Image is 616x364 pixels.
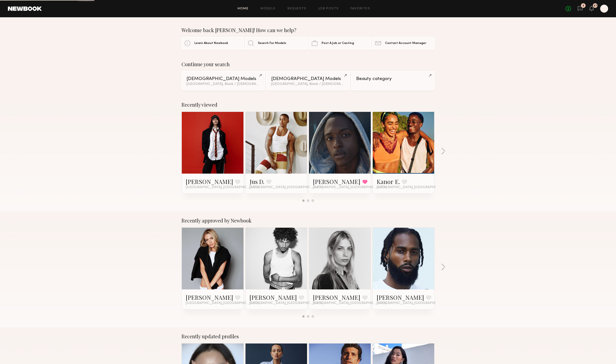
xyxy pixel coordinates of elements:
[313,178,360,185] a: [PERSON_NAME]
[600,5,608,13] a: D
[182,61,434,67] div: Continue your search
[266,71,349,90] a: [DEMOGRAPHIC_DATA] Models[GEOGRAPHIC_DATA], Black / [DEMOGRAPHIC_DATA]
[249,293,297,301] a: [PERSON_NAME]
[356,77,430,81] div: Beauty category
[182,37,244,49] a: Learn About Newbook
[238,7,249,10] a: Home
[313,301,387,305] span: [GEOGRAPHIC_DATA], [GEOGRAPHIC_DATA]
[351,71,434,90] a: Beauty category
[372,37,434,49] a: Contact Account Manager
[260,7,275,10] a: Models
[350,7,370,10] a: Favorites
[182,333,434,339] div: Recently updated profiles
[287,7,307,10] a: Requests
[322,42,354,45] span: Post A Job or Casting
[182,218,434,223] div: Recently approved by Newbook
[377,293,424,301] a: [PERSON_NAME]
[186,293,233,301] a: [PERSON_NAME]
[583,4,584,7] div: 5
[271,77,345,81] div: [DEMOGRAPHIC_DATA] Models
[186,301,259,305] span: [GEOGRAPHIC_DATA], [GEOGRAPHIC_DATA]
[377,185,450,189] span: [GEOGRAPHIC_DATA], [GEOGRAPHIC_DATA]
[377,178,400,185] a: Kanor E.
[271,82,345,86] div: [GEOGRAPHIC_DATA], Black / [DEMOGRAPHIC_DATA]
[313,293,360,301] a: [PERSON_NAME]
[249,178,264,185] a: Jus D.
[182,102,434,108] div: Recently viewed
[182,27,434,33] div: Welcome back [PERSON_NAME]! How can we help?
[309,37,371,49] a: Post A Job or Casting
[186,77,260,81] div: [DEMOGRAPHIC_DATA] Models
[249,301,323,305] span: [GEOGRAPHIC_DATA], [GEOGRAPHIC_DATA]
[258,42,286,45] span: Search For Models
[182,71,265,90] a: [DEMOGRAPHIC_DATA] Models[GEOGRAPHIC_DATA], Black / [DEMOGRAPHIC_DATA]
[186,82,260,86] div: [GEOGRAPHIC_DATA], Black / [DEMOGRAPHIC_DATA]
[194,42,228,45] span: Learn About Newbook
[186,185,259,189] span: [GEOGRAPHIC_DATA], [GEOGRAPHIC_DATA]
[186,178,233,185] a: [PERSON_NAME]
[313,185,387,189] span: [GEOGRAPHIC_DATA], [GEOGRAPHIC_DATA]
[594,4,597,7] div: 27
[318,7,339,10] a: Job Posts
[385,42,426,45] span: Contact Account Manager
[577,6,583,12] a: 5
[245,37,307,49] a: Search For Models
[377,301,450,305] span: [GEOGRAPHIC_DATA], [GEOGRAPHIC_DATA]
[249,185,323,189] span: [GEOGRAPHIC_DATA], [GEOGRAPHIC_DATA]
